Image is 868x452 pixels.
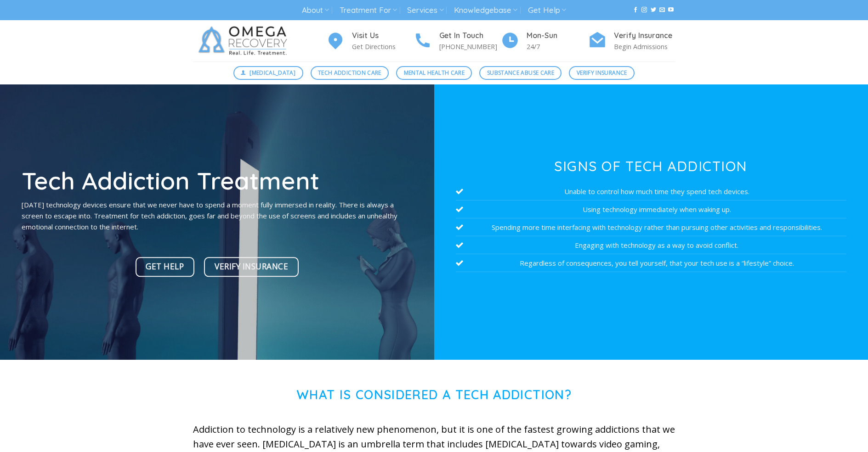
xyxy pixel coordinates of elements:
a: Get Help [528,2,566,19]
a: Treatment For [340,2,397,19]
li: Regardless of consequences, you tell yourself, that your tech use is a “lifestyle” choice. [456,254,846,272]
span: Mental Health Care [404,68,465,77]
a: [MEDICAL_DATA] [233,66,303,80]
h3: Signs of Tech Addiction [456,159,846,173]
img: Omega Recovery [193,20,296,61]
a: Services [407,2,443,19]
p: [PHONE_NUMBER] [439,41,501,52]
span: Verify Insurance [215,260,288,273]
h4: Mon-Sun [527,30,588,42]
li: Engaging with technology as a way to avoid conflict. [456,236,846,254]
a: Verify Insurance [569,66,635,80]
h4: Get In Touch [439,30,501,42]
a: Follow on Twitter [651,7,656,13]
a: Follow on YouTube [668,7,674,13]
a: Follow on Facebook [633,7,638,13]
h4: Verify Insurance [614,30,675,42]
a: Verify Insurance [204,257,299,277]
p: Get Directions [352,41,414,52]
li: Using technology immediately when waking up. [456,201,846,218]
p: [DATE] technology devices ensure that we never have to spend a moment fully immersed in reality. ... [22,199,412,232]
a: Knowledgebase [454,2,517,19]
a: Visit Us Get Directions [326,30,414,52]
a: Mental Health Care [396,66,472,80]
h1: What is Considered a Tech Addiction? [193,387,675,402]
li: Unable to control how much time they spend tech devices. [456,183,846,201]
span: Get Help [146,260,184,273]
a: Follow on Instagram [641,7,647,13]
p: 24/7 [527,41,588,52]
h4: Visit Us [352,30,414,42]
span: Tech Addiction Care [318,68,381,77]
a: Substance Abuse Care [479,66,562,80]
a: Tech Addiction Care [311,66,389,80]
h1: Tech Addiction Treatment [22,168,412,193]
li: Spending more time interfacing with technology rather than pursuing other activities and responsi... [456,218,846,236]
span: Substance Abuse Care [487,68,554,77]
a: Get Help [136,257,195,277]
p: Begin Admissions [614,41,675,52]
a: Verify Insurance Begin Admissions [588,30,675,52]
a: About [302,2,329,19]
a: Send us an email [659,7,665,13]
span: [MEDICAL_DATA] [250,68,295,77]
a: Get In Touch [PHONE_NUMBER] [414,30,501,52]
span: Verify Insurance [577,68,627,77]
